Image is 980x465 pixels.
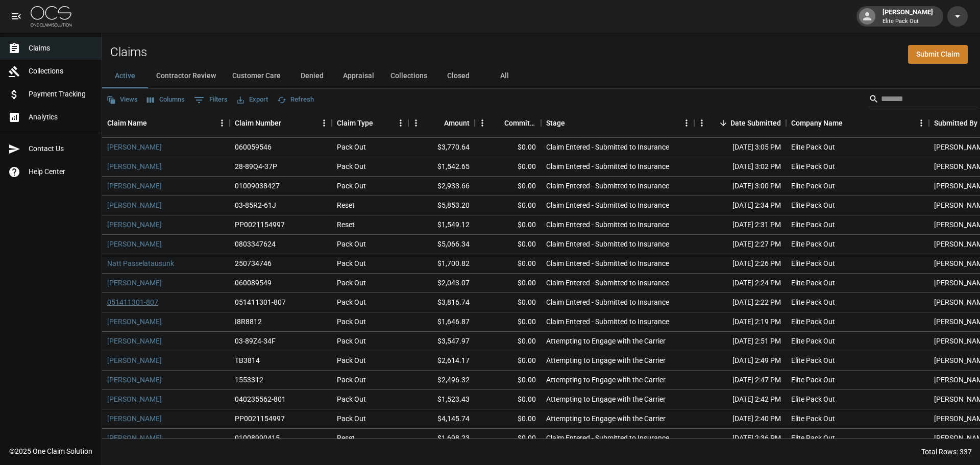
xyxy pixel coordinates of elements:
[235,433,280,443] div: 01008990415
[843,116,857,130] button: Sort
[332,109,408,137] div: Claim Type
[694,351,786,371] div: [DATE] 2:49 PM
[337,394,366,404] div: Pack Out
[694,371,786,390] div: [DATE] 2:47 PM
[694,235,786,254] div: [DATE] 2:27 PM
[29,166,93,177] span: Help Center
[694,196,786,215] div: [DATE] 2:34 PM
[107,433,162,443] a: [PERSON_NAME]
[435,64,481,88] button: Closed
[337,413,366,424] div: Pack Out
[475,390,541,409] div: $0.00
[235,336,276,346] div: 03-89Z4-34F
[475,312,541,332] div: $0.00
[337,258,366,268] div: Pack Out
[791,355,835,365] div: Elite Pack Out
[869,91,978,109] div: Search
[234,92,271,108] button: Export
[475,115,490,131] button: Menu
[408,312,475,332] div: $1,646.87
[104,92,140,108] button: Views
[337,219,355,230] div: Reset
[878,7,937,26] div: [PERSON_NAME]
[444,109,470,137] div: Amount
[107,336,162,346] a: [PERSON_NAME]
[102,109,230,137] div: Claim Name
[546,375,666,385] div: Attempting to Engage with the Carrier
[475,409,541,429] div: $0.00
[408,274,475,293] div: $2,043.07
[546,258,669,268] div: Claim Entered - Submitted to Insurance
[235,200,276,210] div: 03-85R2-61J
[107,161,162,172] a: [PERSON_NAME]
[235,297,286,307] div: 051411301-807
[475,177,541,196] div: $0.00
[791,413,835,424] div: Elite Pack Out
[230,109,332,137] div: Claim Number
[541,109,694,137] div: Stage
[883,17,933,26] p: Elite Pack Out
[546,181,669,191] div: Claim Entered - Submitted to Insurance
[694,293,786,312] div: [DATE] 2:22 PM
[408,177,475,196] div: $2,933.66
[694,177,786,196] div: [DATE] 3:00 PM
[546,219,669,230] div: Claim Entered - Submitted to Insurance
[408,332,475,351] div: $3,547.97
[475,196,541,215] div: $0.00
[408,109,475,137] div: Amount
[337,142,366,152] div: Pack Out
[546,239,669,249] div: Claim Entered - Submitted to Insurance
[102,64,980,88] div: dynamic tabs
[6,6,27,27] button: open drawer
[730,109,781,137] div: Date Submitted
[235,239,276,249] div: 0803347624
[408,371,475,390] div: $2,496.32
[408,351,475,371] div: $2,614.17
[791,433,835,443] div: Elite Pack Out
[102,64,148,88] button: Active
[235,258,272,268] div: 250734746
[475,138,541,157] div: $0.00
[316,115,332,131] button: Menu
[791,161,835,172] div: Elite Pack Out
[235,142,272,152] div: 060059546
[716,116,730,130] button: Sort
[337,278,366,288] div: Pack Out
[791,219,835,230] div: Elite Pack Out
[275,92,316,108] button: Refresh
[281,116,296,130] button: Sort
[694,332,786,351] div: [DATE] 2:51 PM
[791,336,835,346] div: Elite Pack Out
[337,433,355,443] div: Reset
[791,181,835,191] div: Elite Pack Out
[214,115,230,131] button: Menu
[408,254,475,274] div: $1,700.82
[393,115,408,131] button: Menu
[235,161,277,172] div: 28-89Q4-37P
[382,64,435,88] button: Collections
[914,115,929,131] button: Menu
[694,409,786,429] div: [DATE] 2:40 PM
[235,181,280,191] div: 01009038427
[235,278,272,288] div: 060089549
[475,235,541,254] div: $0.00
[337,181,366,191] div: Pack Out
[148,64,224,88] button: Contractor Review
[694,274,786,293] div: [DATE] 2:24 PM
[289,64,335,88] button: Denied
[147,116,161,130] button: Sort
[694,254,786,274] div: [DATE] 2:26 PM
[475,351,541,371] div: $0.00
[694,115,709,131] button: Menu
[481,64,527,88] button: All
[235,316,262,327] div: I8R8812
[107,316,162,327] a: [PERSON_NAME]
[546,161,669,172] div: Claim Entered - Submitted to Insurance
[337,109,373,137] div: Claim Type
[694,390,786,409] div: [DATE] 2:42 PM
[565,116,579,130] button: Sort
[791,278,835,288] div: Elite Pack Out
[337,297,366,307] div: Pack Out
[337,161,366,172] div: Pack Out
[475,157,541,177] div: $0.00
